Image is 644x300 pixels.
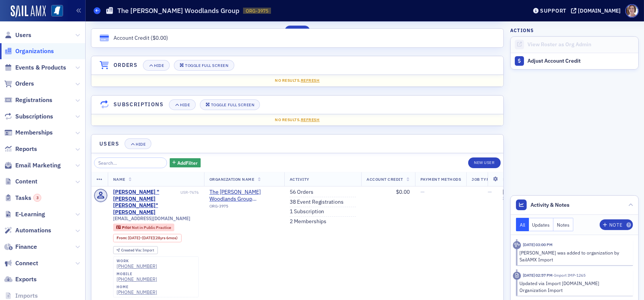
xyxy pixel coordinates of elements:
div: work [117,259,157,263]
div: Support [540,7,566,14]
div: Account Credit ( ) [114,34,168,42]
span: Created Via : [121,248,143,253]
button: Note [600,219,633,230]
span: Profile [625,4,639,18]
div: Activity [513,241,521,249]
span: Payment Methods [420,177,461,182]
button: [DOMAIN_NAME] [571,8,623,13]
span: [DATE] [142,235,154,240]
div: Note [609,223,622,227]
div: Imported Activity [513,272,521,280]
span: Imports [15,292,38,300]
a: [PHONE_NUMBER] [117,276,157,282]
a: Subscriptions [4,112,53,121]
button: Notes [553,218,573,231]
time: 5/5/2025 02:57 PM [523,272,553,278]
button: Hide [169,99,196,110]
button: Scroll to [285,26,310,36]
button: Hide [125,138,151,149]
span: Account Credit [367,177,403,182]
a: Reports [4,145,37,153]
div: No results. [97,117,498,123]
span: Name [113,177,125,182]
a: Imports [4,292,38,300]
span: Registrations [15,96,52,104]
span: Subscriptions [15,112,53,121]
a: View Homepage [46,5,63,18]
span: Not in Public Practice [132,225,171,230]
span: Content [15,177,37,186]
span: Organizations [15,47,54,55]
h4: Orders [114,61,138,69]
button: AddFilter [170,158,201,168]
div: [DOMAIN_NAME] [578,7,621,14]
button: Hide [143,60,170,71]
span: Prior [122,225,132,230]
button: Updates [529,218,554,231]
h4: Subscriptions [114,101,164,109]
div: ORG-3975 [209,204,279,211]
a: Tasks3 [4,194,41,202]
a: Users [4,31,31,39]
div: Toggle Full Screen [211,103,254,107]
time: 5/5/2025 03:00 PM [523,242,553,247]
a: Memberships [4,128,53,137]
a: Connect [4,259,38,268]
span: Events & Products [15,63,66,72]
a: Organizations [4,47,54,55]
span: E-Learning [15,210,45,219]
span: Organization Name [209,177,255,182]
div: Prior: Prior: Not in Public Practice [113,224,175,231]
a: Email Marketing [4,161,61,170]
div: From: 1996-10-31 00:00:00 [113,234,182,242]
div: [PERSON_NAME] was added to organization by SailAMX Import [520,249,628,263]
a: [PHONE_NUMBER] [117,263,157,269]
span: Automations [15,226,51,235]
div: Hide [154,63,164,68]
a: 1 Subscription [290,208,324,215]
input: Search… [94,157,167,168]
div: home [117,285,157,289]
span: Refresh [301,117,320,122]
h4: Actions [510,27,534,34]
span: Activity [290,177,310,182]
span: Memberships [15,128,53,137]
span: Connect [15,259,38,268]
h1: The [PERSON_NAME] Woodlands Group [117,6,239,15]
span: — [420,188,425,195]
a: The [PERSON_NAME] Woodlands Group ([GEOGRAPHIC_DATA], [GEOGRAPHIC_DATA]) [209,189,279,202]
div: Hide [180,103,190,107]
div: Hide [136,142,146,146]
a: [PERSON_NAME] "[PERSON_NAME] [PERSON_NAME]" [PERSON_NAME] [113,189,179,216]
span: Activity & Notes [531,201,570,209]
span: Orders [15,79,34,88]
div: mobile [117,272,157,276]
span: Finance [15,243,37,251]
span: Reports [15,145,37,153]
span: [DATE] [503,188,518,195]
span: ORG-3975 [246,8,268,14]
span: Users [15,31,31,39]
a: [PHONE_NUMBER] [117,289,157,295]
span: Refresh [301,78,320,83]
a: SailAMX [11,5,46,18]
a: Events & Products [4,63,66,72]
span: Email Marketing [15,161,61,170]
time: 2:59 PM [503,195,517,201]
span: $0.00 [396,188,410,195]
div: Toggle Full Screen [185,63,228,68]
div: – (28yrs 6mos) [128,235,178,240]
a: Finance [4,243,37,251]
span: $0.00 [152,34,166,41]
span: Import IMP-1265 [553,272,586,278]
a: Orders [4,79,34,88]
a: E-Learning [4,210,45,219]
a: 2 Memberships [290,218,327,225]
img: SailAMX [51,5,63,17]
a: 56 Orders [290,189,313,196]
span: [DATE] [128,235,140,240]
a: New User [468,157,500,168]
span: The Molpus Woodlands Group (Jackson, MS) [209,189,279,202]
